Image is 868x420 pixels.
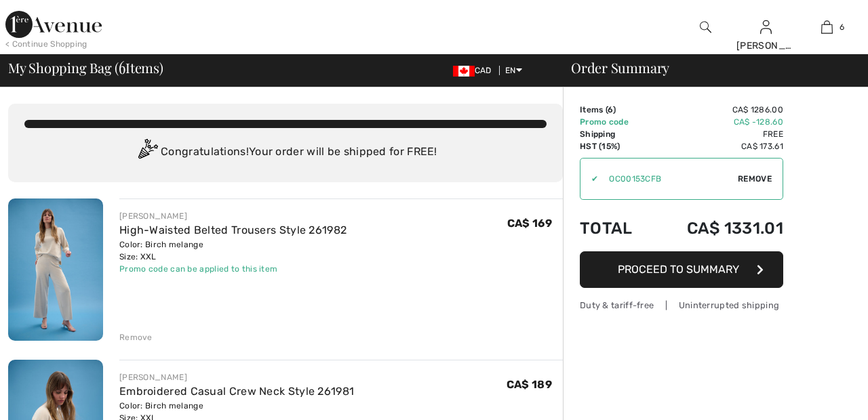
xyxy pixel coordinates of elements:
[8,198,103,341] img: High-Waisted Belted Trousers Style 261982
[24,139,547,166] div: Congratulations! Your order will be shipped for FREE!
[760,20,772,33] a: Sign In
[580,205,652,251] td: Total
[5,11,102,38] img: 1ère Avenue
[507,217,552,230] span: CA$ 169
[618,263,739,276] span: Proceed to Summary
[555,61,860,75] div: Order Summary
[119,238,347,263] div: Color: Birch melange Size: XXL
[580,116,652,128] td: Promo code
[652,104,783,116] td: CA$ 1286.00
[736,39,796,53] div: [PERSON_NAME]
[453,66,497,75] span: CAD
[453,66,475,77] img: Canadian Dollar
[8,61,163,75] span: My Shopping Bag ( Items)
[119,58,125,75] span: 6
[119,263,347,275] div: Promo code can be applied to this item
[505,66,522,75] span: EN
[507,378,552,391] span: CA$ 189
[608,105,613,114] span: 6
[760,19,772,35] img: My Info
[580,251,783,288] button: Proceed to Summary
[134,139,161,166] img: Congratulation2.svg
[738,173,772,185] span: Remove
[598,159,738,199] input: Promo code
[580,128,652,140] td: Shipping
[119,224,347,236] a: High-Waisted Belted Trousers Style 261982
[580,140,652,152] td: HST (15%)
[119,385,354,398] a: Embroidered Casual Crew Neck Style 261981
[119,210,347,222] div: [PERSON_NAME]
[119,331,153,343] div: Remove
[652,128,783,140] td: Free
[580,173,598,185] div: ✔
[797,19,856,35] a: 6
[700,19,711,35] img: search the website
[652,205,783,251] td: CA$ 1331.01
[652,140,783,152] td: CA$ 173.61
[652,116,783,128] td: CA$ -128.60
[580,299,783,312] div: Duty & tariff-free | Uninterrupted shipping
[840,21,844,33] span: 6
[119,371,354,383] div: [PERSON_NAME]
[580,104,652,116] td: Items ( )
[821,19,833,35] img: My Bag
[5,38,87,50] div: < Continue Shopping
